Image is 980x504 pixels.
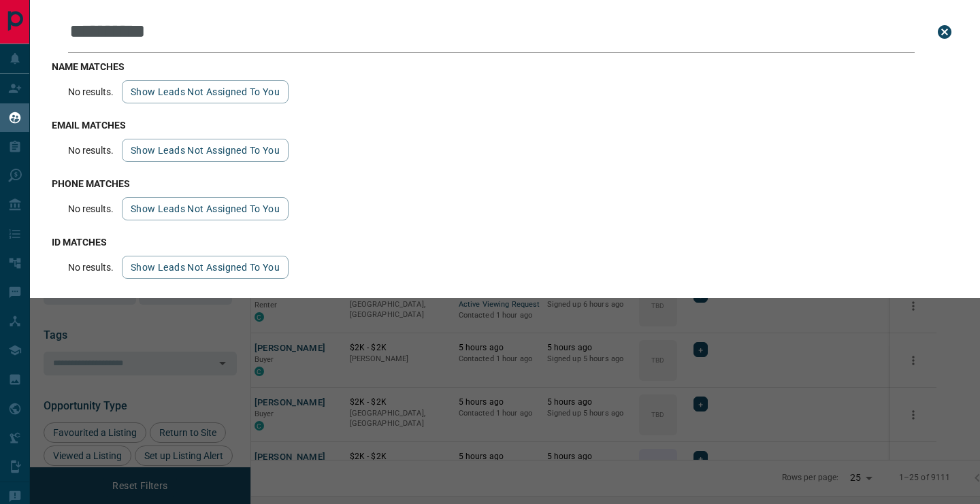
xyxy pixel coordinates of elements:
button: show leads not assigned to you [122,197,289,220]
p: No results. [68,262,114,273]
button: close search bar [931,18,958,46]
button: show leads not assigned to you [122,80,289,103]
h3: email matches [52,120,958,131]
h3: name matches [52,61,958,72]
h3: phone matches [52,178,958,189]
p: No results. [68,86,114,97]
button: show leads not assigned to you [122,256,289,279]
button: show leads not assigned to you [122,139,289,162]
h3: id matches [52,237,958,248]
p: No results. [68,145,114,156]
p: No results. [68,203,114,214]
